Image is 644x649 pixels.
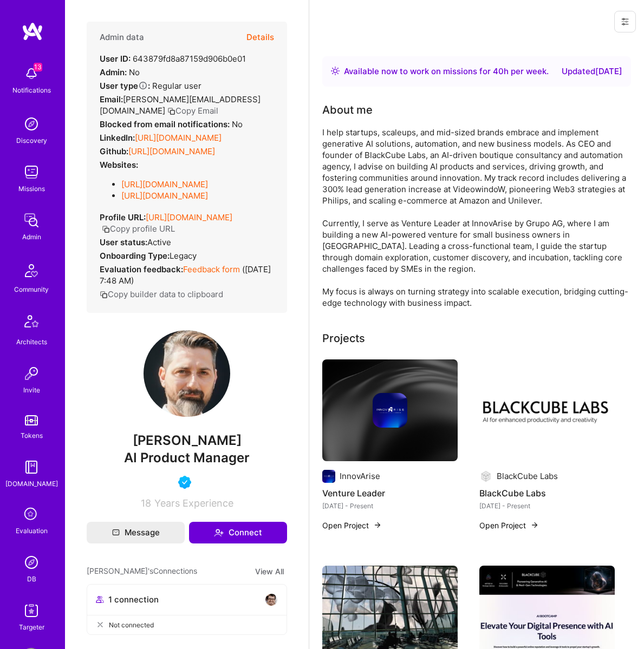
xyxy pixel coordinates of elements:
span: 18 [141,497,151,509]
div: DB [27,573,36,585]
img: Company logo [373,393,407,428]
img: arrow-right [530,521,539,529]
img: logo [22,22,43,41]
div: [DATE] - Present [322,500,458,512]
strong: LinkedIn: [100,133,135,143]
div: Available now to work on missions for h per week . [344,65,549,78]
strong: Websites: [100,160,138,170]
strong: Admin: [100,67,127,77]
div: 643879fd8a87159d906b0e01 [100,53,246,64]
img: tokens [25,415,38,425]
img: avatar [265,593,278,606]
button: Copy profile URL [102,223,175,234]
h4: Admin data [100,32,144,42]
div: Targeter [19,621,44,633]
div: [DATE] - Present [479,500,615,512]
div: Discovery [16,135,47,146]
i: icon SelectionTeam [21,504,42,525]
div: ( [DATE] 7:48 AM ) [100,264,274,286]
button: Copy Email [167,105,218,116]
img: cover [322,359,458,461]
a: Feedback form [183,264,240,274]
div: InnovArise [340,470,380,482]
button: View All [252,565,287,578]
img: admin teamwork [21,209,42,231]
i: icon Collaborator [96,595,104,604]
div: Regular user [100,80,201,91]
strong: Email: [100,94,123,104]
button: Connect [189,522,287,543]
i: Help [138,81,148,90]
img: Architects [18,310,44,336]
div: Evaluation [16,525,48,536]
button: Open Project [479,520,539,531]
strong: Profile URL: [100,212,146,222]
button: Open Project [322,520,382,531]
i: icon CloseGray [96,620,105,629]
h4: Venture Leader [322,486,458,500]
img: arrow-right [373,521,382,529]
a: [URL][DOMAIN_NAME] [121,179,208,189]
img: bell [21,63,42,84]
strong: User ID: [100,54,131,64]
strong: Evaluation feedback: [100,264,183,274]
div: Invite [23,384,40,396]
h4: BlackCube Labs [479,486,615,500]
img: Community [18,258,44,284]
div: BlackCube Labs [497,470,558,482]
div: [DOMAIN_NAME] [5,478,58,489]
img: BlackCube Labs [479,359,615,461]
span: [PERSON_NAME]'s Connections [87,565,197,578]
span: Years Experience [154,497,233,509]
div: Projects [322,330,365,346]
span: Not connected [109,619,154,631]
img: discovery [21,113,42,135]
strong: User status: [100,237,147,247]
span: [PERSON_NAME] [87,432,287,449]
div: Missions [18,183,45,194]
strong: User type : [100,81,150,91]
i: icon Connect [214,528,224,537]
a: [URL][DOMAIN_NAME] [128,146,215,156]
i: icon Mail [112,529,120,536]
img: teamwork [21,161,42,183]
span: 40 [493,66,504,76]
div: No [100,67,140,78]
div: Tokens [21,430,43,441]
span: AI Product Manager [124,450,250,466]
a: [URL][DOMAIN_NAME] [146,212,232,222]
img: guide book [21,456,42,478]
strong: Blocked from email notifications: [100,119,232,129]
div: Architects [16,336,47,348]
button: Message [87,522,185,543]
img: Vetted A.Teamer [178,476,191,489]
img: User Avatar [144,330,230,417]
strong: Github: [100,146,128,156]
img: Invite [21,363,42,384]
div: Notifications [12,84,51,96]
div: Admin [22,231,41,242]
span: legacy [170,251,197,261]
div: I help startups, scaleups, and mid-sized brands embrace and implement generative AI solutions, au... [322,127,631,309]
a: [URL][DOMAIN_NAME] [135,133,222,143]
i: icon Copy [100,291,108,299]
div: About me [322,102,373,118]
button: Copy builder data to clipboard [100,289,223,300]
div: Updated [DATE] [562,65,622,78]
img: Admin Search [21,552,42,573]
img: Skill Targeter [21,600,42,621]
img: Company logo [479,470,492,483]
i: icon Copy [167,107,175,115]
i: icon Copy [102,225,110,233]
div: Community [14,284,49,295]
img: Availability [331,67,340,75]
span: 13 [34,63,42,71]
span: Active [147,237,171,247]
a: [URL][DOMAIN_NAME] [121,191,208,201]
button: 1 connectionavatarNot connected [87,584,287,635]
div: No [100,119,243,130]
strong: Onboarding Type: [100,251,170,261]
img: Company logo [322,470,335,483]
span: 1 connection [108,594,159,605]
span: [PERSON_NAME][EMAIL_ADDRESS][DOMAIN_NAME] [100,94,261,116]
